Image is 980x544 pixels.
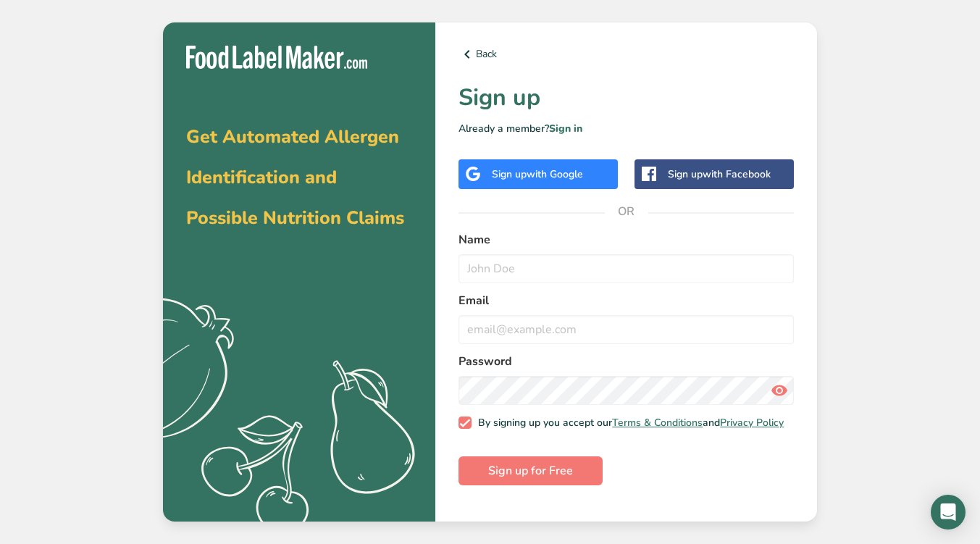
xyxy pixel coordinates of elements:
a: Back [458,46,794,63]
a: Terms & Conditions [612,416,703,430]
button: Sign up for Free [458,456,603,485]
span: OR [605,190,648,233]
span: with Google [527,167,583,181]
input: John Doe [458,254,794,283]
a: Sign in [549,122,582,135]
span: with Facebook [703,167,771,181]
span: By signing up you accept our and [472,417,784,430]
div: Open Intercom Messenger [931,495,966,530]
label: Name [458,231,794,248]
div: Sign up [668,167,771,182]
div: Sign up [492,167,583,182]
h1: Sign up [458,80,794,115]
a: Privacy Policy [720,416,784,430]
p: Already a member? [458,121,794,136]
label: Password [458,353,794,370]
input: email@example.com [458,315,794,344]
span: Get Automated Allergen Identification and Possible Nutrition Claims [186,125,404,230]
span: Sign up for Free [488,462,573,480]
img: Food Label Maker [186,46,367,70]
label: Email [458,292,794,309]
